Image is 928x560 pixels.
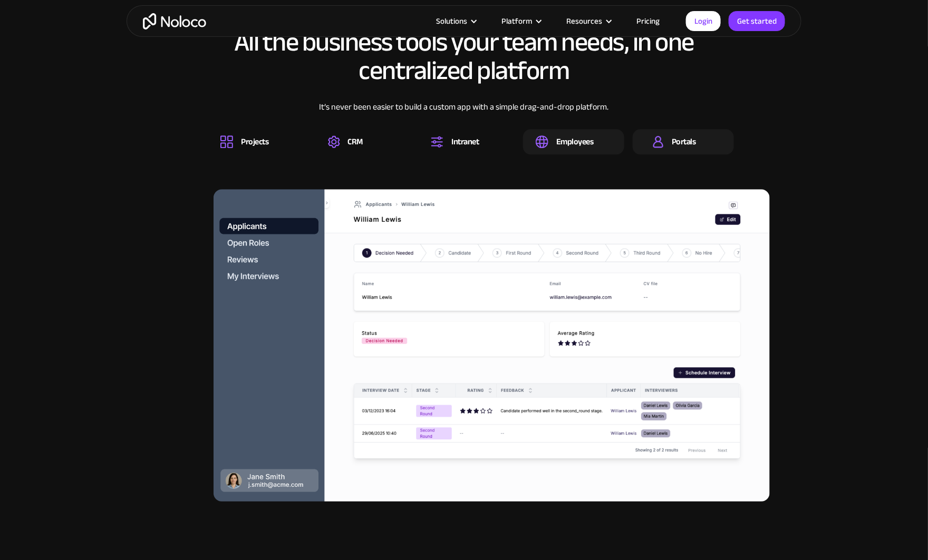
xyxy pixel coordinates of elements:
[194,101,734,129] div: It’s never been easier to build a custom app with a simple drag-and-drop platform.
[194,28,734,85] h2: All the business tools your team needs, in one centralized platform
[729,11,785,31] a: Get started
[488,14,553,28] div: Platform
[501,14,532,28] div: Platform
[623,14,673,28] a: Pricing
[241,136,268,148] div: Projects
[672,136,696,148] div: Portals
[436,14,467,28] div: Solutions
[451,136,479,148] div: Intranet
[143,13,206,30] a: home
[348,136,363,148] div: CRM
[566,14,602,28] div: Resources
[556,136,594,148] div: Employees
[423,14,488,28] div: Solutions
[553,14,623,28] div: Resources
[686,11,721,31] a: Login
